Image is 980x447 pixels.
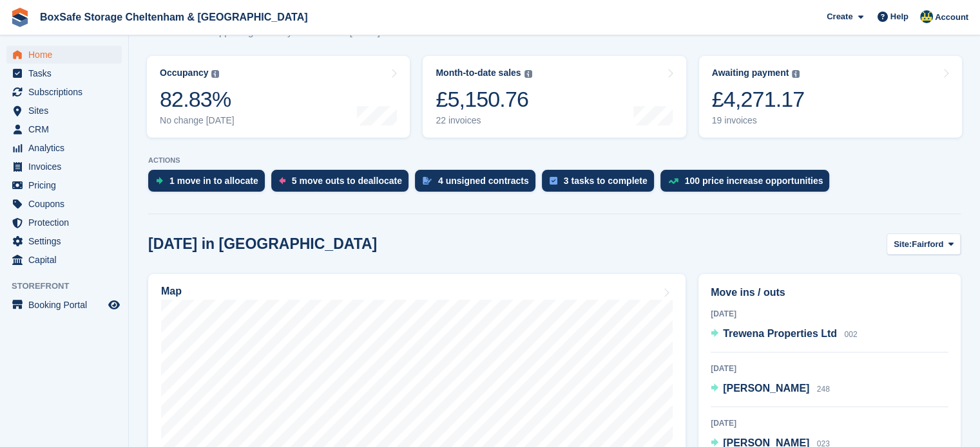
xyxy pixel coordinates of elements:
img: Kim Virabi [920,10,933,23]
a: menu [6,232,122,250]
a: 1 move in to allocate [148,170,271,198]
span: Capital [28,251,106,269]
span: Fairford [912,238,943,251]
span: Protection [28,214,106,232]
span: Help [890,10,908,23]
span: Booking Portal [28,296,106,314]
span: CRM [28,120,106,138]
a: menu [6,214,122,232]
div: 100 price increase opportunities [685,176,823,186]
h2: Map [161,286,182,297]
div: 5 move outs to deallocate [292,176,402,186]
a: menu [6,46,122,64]
div: 4 unsigned contracts [438,176,529,186]
a: menu [6,64,122,82]
div: 3 tasks to complete [564,176,648,186]
a: menu [6,296,122,314]
div: No change [DATE] [160,115,235,126]
a: menu [6,251,122,269]
span: Settings [28,232,106,250]
a: Month-to-date sales £5,150.76 22 invoices [423,56,686,138]
span: Coupons [28,195,106,213]
div: 1 move in to allocate [169,176,258,186]
img: move_ins_to_allocate_icon-fdf77a2bb77ea45bf5b3d319d69a93e2d87916cf1d5bf7949dd705db3b84f3ca.svg [156,177,163,185]
span: 248 [817,385,830,394]
a: Preview store [106,297,122,313]
div: 19 invoices [712,115,805,126]
div: 22 invoices [436,115,532,126]
div: 82.83% [160,86,235,113]
a: menu [6,195,122,213]
div: Occupancy [160,68,208,78]
span: Sites [28,102,106,120]
span: [PERSON_NAME] [723,383,809,394]
span: Tasks [28,64,106,82]
button: Site: Fairford [887,233,961,255]
a: menu [6,158,122,176]
a: menu [6,176,122,194]
a: menu [6,120,122,138]
img: icon-info-grey-7440780725fd019a000dd9b08b2336e03edf1995a4989e88bcd33f0948082b44.svg [792,70,800,78]
a: Occupancy 82.83% No change [DATE] [147,56,410,138]
div: Awaiting payment [712,68,789,78]
img: contract_signature_icon-13c848040528278c33f63329250d36e43548de30e8caae1d1a13099fd9432cc5.svg [423,177,432,185]
span: Home [28,46,106,64]
img: task-75834270c22a3079a89374b754ae025e5fb1db73e45f91037f5363f120a921f8.svg [550,177,557,185]
a: 5 move outs to deallocate [271,170,415,198]
div: Month-to-date sales [436,68,521,78]
div: [DATE] [711,363,948,374]
h2: [DATE] in [GEOGRAPHIC_DATA] [148,235,377,253]
img: move_outs_to_deallocate_icon-f764333ba52eb49d3ac5e1228854f67142a1ed5810a6f6cc68b1a99e826820c5.svg [279,177,285,185]
span: Analytics [28,139,106,157]
span: Subscriptions [28,83,106,101]
h2: Move ins / outs [711,285,948,300]
img: price_increase_opportunities-93ffe204e8149a01c8c9dc8f82e8f89637d9d84a8eef4429ea346261dce0b2c0.svg [668,178,678,184]
a: menu [6,83,122,101]
a: [PERSON_NAME] 248 [711,381,830,397]
img: stora-icon-8386f47178a22dfd0bd8f6a31ec36ba5ce8667c1dd55bd0f319d3a0aa187defe.svg [10,8,30,27]
a: Trewena Properties Ltd 002 [711,326,857,343]
span: Create [827,10,852,23]
div: £5,150.76 [436,86,532,113]
div: £4,271.17 [712,86,805,113]
span: Pricing [28,176,106,194]
a: 100 price increase opportunities [660,170,836,198]
span: 002 [844,330,857,339]
a: 3 tasks to complete [542,170,660,198]
a: menu [6,102,122,120]
span: Trewena Properties Ltd [723,328,837,339]
p: ACTIONS [148,156,961,165]
div: [DATE] [711,417,948,429]
span: Account [935,11,968,24]
a: menu [6,139,122,157]
span: Invoices [28,158,106,176]
div: [DATE] [711,308,948,320]
a: Awaiting payment £4,271.17 19 invoices [699,56,962,138]
img: icon-info-grey-7440780725fd019a000dd9b08b2336e03edf1995a4989e88bcd33f0948082b44.svg [211,70,219,78]
span: Site: [894,238,912,251]
a: BoxSafe Storage Cheltenham & [GEOGRAPHIC_DATA] [35,6,312,28]
a: 4 unsigned contracts [415,170,542,198]
img: icon-info-grey-7440780725fd019a000dd9b08b2336e03edf1995a4989e88bcd33f0948082b44.svg [524,70,532,78]
span: Storefront [12,280,128,293]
